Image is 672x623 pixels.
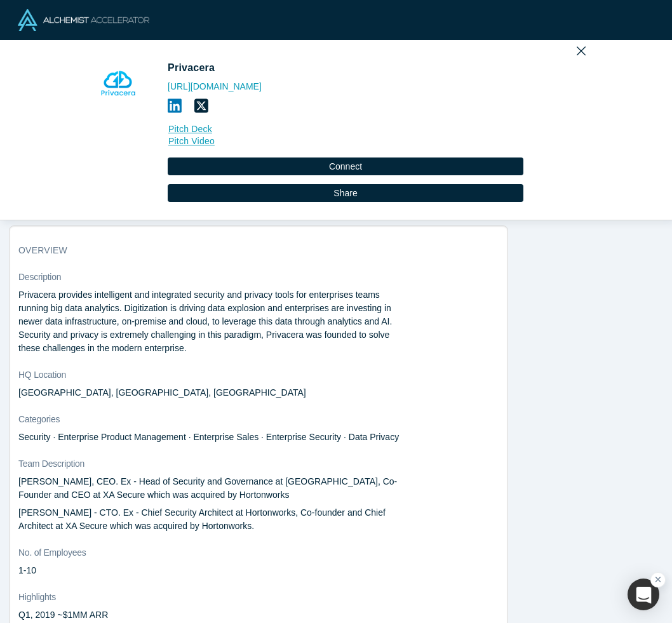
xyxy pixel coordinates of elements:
dd: [GEOGRAPHIC_DATA], [GEOGRAPHIC_DATA], [GEOGRAPHIC_DATA] [18,386,401,399]
dt: HQ Location [18,368,499,382]
p: [PERSON_NAME] - CTO. Ex - Chief Security Architect at Hortonworks, Co-founder and Chief Architect... [18,506,401,533]
dt: No. of Employees [18,546,499,559]
a: Pitch Video [168,134,523,149]
span: Privacera [168,62,218,73]
dd: 1-10 [18,564,401,577]
a: Pitch Deck [168,122,523,137]
dt: Categories [18,413,499,426]
dt: Description [18,271,499,284]
dt: Highlights [18,591,499,604]
a: [URL][DOMAIN_NAME] [168,80,523,93]
dt: Team Description [18,457,499,471]
button: Connect [168,157,523,175]
img: Privacera's Logo [95,60,141,106]
button: Close [577,41,586,59]
span: Security · Enterprise Product Management · Enterprise Sales · Enterprise Security · Data Privacy [18,432,399,442]
h3: overview [18,244,481,257]
p: [PERSON_NAME], CEO. Ex - Head of Security and Governance at [GEOGRAPHIC_DATA], Co-Founder and CEO... [18,475,401,502]
button: Share [168,184,523,202]
p: Q1, 2019 ~$1MM ARR [18,608,401,622]
p: Privacera provides intelligent and integrated security and privacy tools for enterprises teams ru... [18,288,401,355]
img: Alchemist Logo [18,9,149,31]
